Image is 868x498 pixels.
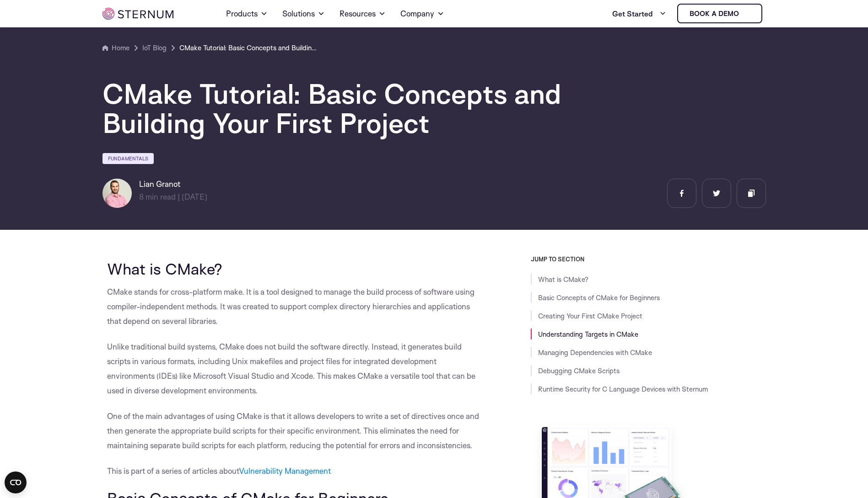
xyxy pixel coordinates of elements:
[538,348,652,357] a: Managing Dependencies with CMake
[107,285,485,328] p: CMake stands for cross-platform make. It is a tool designed to manage the build process of softwa...
[531,255,766,263] h3: JUMP TO SECTION
[107,260,485,277] h2: What is CMake?
[107,466,331,476] span: This is part of a series of articles about
[102,179,132,208] img: Lian Granot
[102,42,129,53] a: Home
[340,1,386,26] a: Resources
[102,79,652,138] h1: CMake Tutorial: Basic Concepts and Building Your First Project
[107,409,485,453] p: One of the main advantages of using CMake is that it allows developers to write a set of directiv...
[612,5,666,23] a: Get Started
[677,4,762,23] a: Book a demo
[139,192,180,201] span: min read |
[538,385,708,393] a: Runtime Security for C Language Devices with Sternum
[107,339,485,398] p: Unlike traditional build systems, CMake does not build the software directly. Instead, it generat...
[538,293,660,302] a: Basic Concepts of CMake for Beginners
[239,466,331,476] a: Vulnerability Management
[538,275,588,284] a: What is CMake?
[139,192,144,201] span: 8
[538,330,638,339] a: Understanding Targets in CMake
[400,1,444,26] a: Company
[226,1,268,26] a: Products
[5,472,27,493] button: Open CMP widget
[538,366,620,375] a: Debugging CMake Scripts
[139,179,207,190] h6: Lian Granot
[102,153,154,164] a: Fundamentals
[102,8,173,20] img: sternum iot
[182,192,207,201] span: [DATE]
[179,42,317,53] a: CMake Tutorial: Basic Concepts and Building Your First Project
[282,1,325,26] a: Solutions
[538,312,642,320] a: Creating Your First CMake Project
[743,10,750,17] img: sternum iot
[142,42,167,53] a: IoT Blog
